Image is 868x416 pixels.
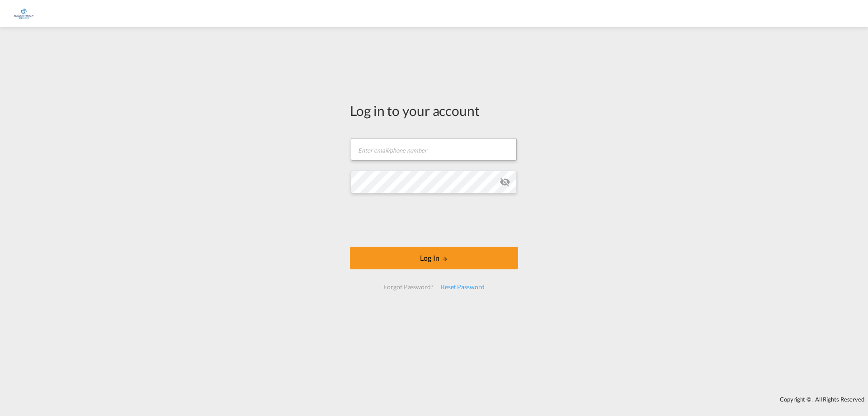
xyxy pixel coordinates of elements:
[350,101,518,120] div: Log in to your account
[437,279,488,295] div: Reset Password
[351,138,517,161] input: Enter email/phone number
[14,4,34,24] img: 6a2c35f0b7c411ef99d84d375d6e7407.jpg
[500,177,510,187] md-icon: icon-eye-off
[380,279,437,295] div: Forgot Password?
[350,247,518,269] button: LOGIN
[365,202,503,238] iframe: reCAPTCHA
